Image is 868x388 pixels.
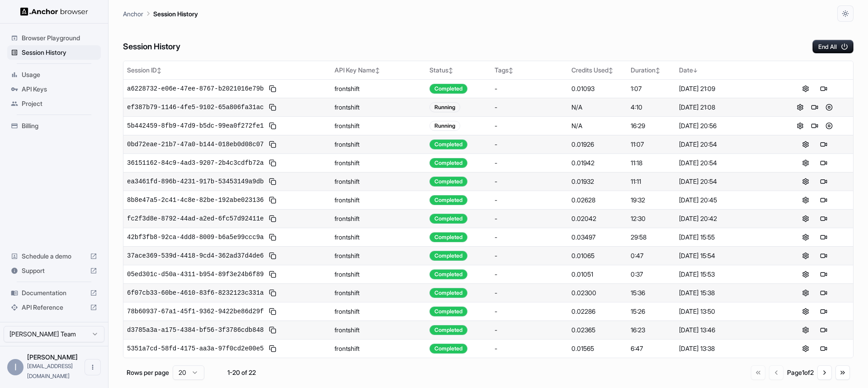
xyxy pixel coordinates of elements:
span: API Keys [22,85,97,94]
td: frontshift [331,228,426,246]
div: 0.01926 [571,140,623,149]
span: 0bd72eae-21b7-47a0-b144-018eb0d08c07 [127,140,264,149]
div: 6:47 [631,344,671,353]
span: 5b442459-8fb9-47d9-b5dc-99ea0f272fe1 [127,121,264,130]
span: 78b60937-67a1-45f1-9362-9422be86d29f [127,307,264,316]
div: - [495,307,564,316]
div: [DATE] 20:54 [679,140,773,149]
div: 4:10 [631,103,671,112]
div: Completed [429,158,467,168]
div: Billing [7,119,101,133]
div: 0.02286 [571,307,623,316]
div: - [495,121,564,130]
td: frontshift [331,283,426,302]
div: Status [429,66,487,75]
div: [DATE] 21:09 [679,84,773,93]
div: Page 1 of 2 [787,368,814,377]
div: Date [679,66,773,75]
span: ↓ [693,67,698,74]
td: frontshift [331,339,426,358]
td: frontshift [331,79,426,98]
div: Completed [429,195,467,205]
span: Documentation [22,288,86,297]
p: Rows per page [127,368,169,377]
span: ↕ [509,67,513,74]
div: Browser Playground [7,31,101,45]
div: Session History [7,45,101,60]
div: Credits Used [571,66,623,75]
td: frontshift [331,116,426,135]
span: ef387b79-1146-4fe5-9102-65a806fa31ac [127,103,264,112]
div: - [495,84,564,93]
span: ↕ [656,67,660,74]
div: 11:07 [631,140,671,149]
div: 15:26 [631,307,671,316]
div: 29:58 [631,233,671,242]
div: Completed [429,325,467,335]
span: Usage [22,70,97,79]
span: etairl@gmail.com [27,363,73,379]
td: frontshift [331,172,426,191]
div: [DATE] 21:08 [679,103,773,112]
div: - [495,214,564,223]
span: ea3461fd-896b-4231-917b-53453149a9db [127,177,264,186]
span: d3785a3a-a175-4384-bf56-3f3786cdb848 [127,326,264,335]
span: Session History [22,48,97,57]
p: Anchor [123,9,143,19]
div: [DATE] 20:45 [679,196,773,205]
div: 0.02042 [571,214,623,223]
div: 0.01065 [571,251,623,260]
div: 0.01942 [571,158,623,168]
span: ↕ [448,67,453,74]
div: Completed [429,214,467,224]
div: [DATE] 15:55 [679,233,773,242]
span: ↕ [609,67,613,74]
div: N/A [571,121,623,130]
div: - [495,177,564,186]
span: 42bf3fb8-92ca-4dd8-8009-b6a5e99ccc9a [127,233,264,242]
img: Anchor Logo [20,7,88,16]
div: Documentation [7,286,101,300]
nav: breadcrumb [123,9,198,19]
div: - [495,233,564,242]
div: API Reference [7,300,101,315]
td: frontshift [331,98,426,116]
div: [DATE] 13:50 [679,307,773,316]
div: 0.01932 [571,177,623,186]
div: 0:37 [631,270,671,279]
div: 16:29 [631,121,671,130]
div: 15:36 [631,288,671,297]
div: - [495,270,564,279]
span: 37ace369-539d-4418-9cd4-362ad37d4de6 [127,251,264,260]
div: I [7,359,24,375]
div: [DATE] 20:56 [679,121,773,130]
span: 05ed301c-d50a-4311-b954-89f3e24b6f89 [127,270,264,279]
td: frontshift [331,302,426,321]
td: frontshift [331,209,426,228]
div: Tags [495,66,564,75]
div: N/A [571,103,623,112]
div: - [495,103,564,112]
div: 16:23 [631,326,671,335]
div: 11:11 [631,177,671,186]
span: 36151162-84c9-4ad3-9207-2b4c3cdfb72a [127,158,264,168]
div: 19:32 [631,196,671,205]
div: 0.03497 [571,233,623,242]
div: 0.01051 [571,270,623,279]
span: Support [22,266,86,275]
div: [DATE] 20:54 [679,177,773,186]
div: [DATE] 20:42 [679,214,773,223]
div: API Key Name [335,66,422,75]
td: frontshift [331,191,426,209]
div: Running [429,102,460,112]
div: [DATE] 15:53 [679,270,773,279]
div: - [495,196,564,205]
span: Browser Playground [22,34,97,43]
span: Billing [22,121,97,130]
div: [DATE] 20:54 [679,158,773,168]
div: 0.01565 [571,344,623,353]
div: Project [7,96,101,111]
div: 0.01093 [571,84,623,93]
div: - [495,288,564,297]
span: ↕ [157,67,161,74]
